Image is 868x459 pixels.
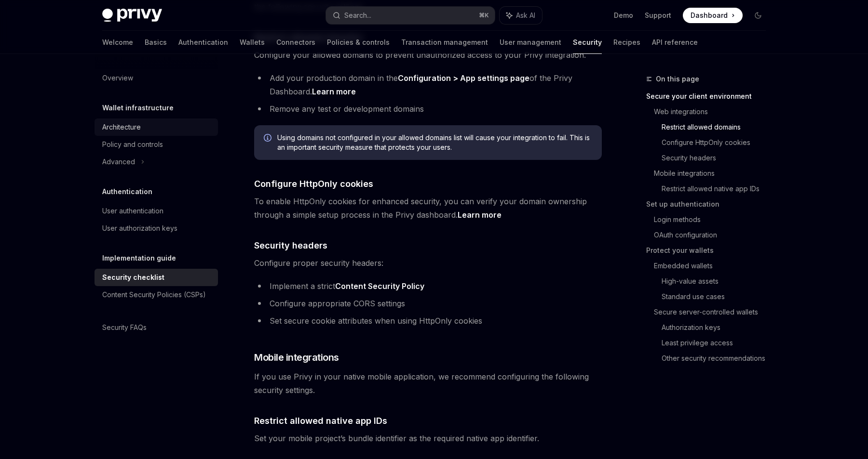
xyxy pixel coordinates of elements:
a: Architecture [95,118,218,136]
a: Overview [95,69,218,87]
a: Mobile integrations [654,166,773,181]
h5: Wallet infrastructure [102,102,174,114]
div: Advanced [102,156,135,168]
span: On this page [656,73,699,85]
h5: Authentication [102,186,152,197]
li: Set secure cookie attributes when using HttpOnly cookies [254,314,602,328]
a: Content Security Policies (CSPs) [95,286,218,303]
a: API reference [652,31,698,54]
a: Secure your client environment [646,89,773,104]
span: Security headers [254,239,327,252]
img: dark logo [102,9,162,22]
a: Login methods [654,212,773,227]
div: Overview [102,72,133,84]
a: Transaction management [401,31,488,54]
a: Dashboard [683,8,743,23]
button: Search...⌘K [326,7,495,24]
span: Set your mobile project’s bundle identifier as the required native app identifier. [254,432,602,445]
span: To enable HttpOnly cookies for enhanced security, you can verify your domain ownership through a ... [254,195,602,222]
a: Policies & controls [327,31,390,54]
span: Using domains not configured in your allowed domains list will cause your integration to fail. Th... [277,133,592,152]
a: Security [573,31,602,54]
a: Restrict allowed domains [662,119,773,135]
a: Learn more [458,210,502,220]
span: Configure HttpOnly cookies [254,177,373,190]
span: Ask AI [516,11,535,20]
a: Configuration > App settings page [398,73,529,83]
a: Connectors [276,31,315,54]
a: Web integrations [654,104,773,119]
a: Security headers [662,150,773,166]
a: Restrict allowed native app IDs [662,181,773,197]
a: Set up authentication [646,197,773,212]
a: OAuth configuration [654,227,773,243]
div: Architecture [102,121,141,133]
a: Basics [145,31,167,54]
li: Remove any test or development domains [254,102,602,116]
div: Security FAQs [102,322,147,333]
li: Implement a strict [254,279,602,293]
span: Dashboard [691,11,728,20]
a: Security FAQs [95,319,218,336]
svg: Info [264,134,273,144]
button: Ask AI [500,7,542,24]
a: Other security recommendations [662,351,773,366]
button: Toggle dark mode [750,8,766,23]
a: User management [500,31,561,54]
div: User authorization keys [102,223,177,234]
li: Add your production domain in the of the Privy Dashboard. [254,71,602,98]
span: If you use Privy in your native mobile application, we recommend configuring the following securi... [254,370,602,397]
li: Configure appropriate CORS settings [254,297,602,310]
span: ⌘ K [479,12,489,19]
a: High-value assets [662,274,773,289]
div: Security checklist [102,272,164,283]
a: Demo [614,11,633,20]
a: Recipes [613,31,640,54]
a: Authentication [178,31,228,54]
span: Mobile integrations [254,351,339,364]
div: User authentication [102,205,163,217]
span: Configure proper security headers: [254,256,602,270]
a: Policy and controls [95,136,218,153]
a: Content Security Policy [335,281,424,291]
a: Configure HttpOnly cookies [662,135,773,150]
div: Content Security Policies (CSPs) [102,289,206,301]
a: Learn more [312,87,356,97]
a: Security checklist [95,269,218,286]
a: User authentication [95,202,218,220]
a: Welcome [102,31,133,54]
a: Embedded wallets [654,258,773,274]
a: Least privilege access [662,335,773,351]
a: Support [645,11,671,20]
a: Secure server-controlled wallets [654,304,773,320]
div: Search... [344,10,371,21]
a: User authorization keys [95,220,218,237]
div: Policy and controls [102,139,163,150]
h5: Implementation guide [102,252,176,264]
a: Standard use cases [662,289,773,304]
span: Configure your allowed domains to prevent unauthorized access to your Privy integration. [254,48,602,62]
span: Restrict allowed native app IDs [254,414,387,427]
a: Protect your wallets [646,243,773,258]
a: Authorization keys [662,320,773,335]
a: Wallets [240,31,265,54]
